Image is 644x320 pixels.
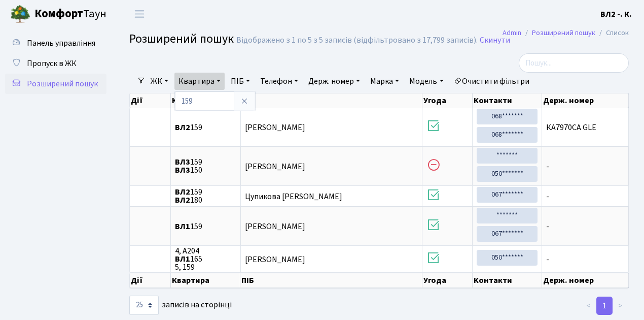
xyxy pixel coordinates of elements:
button: Переключити навігацію [127,6,152,22]
b: ВЛ3 [175,165,190,176]
li: Список [595,27,629,39]
th: Контакти [473,93,542,108]
th: ПІБ [240,273,422,288]
span: Таун [34,6,106,23]
img: logo.png [10,4,30,24]
span: Цупикова [PERSON_NAME] [245,191,342,202]
span: - [546,222,624,231]
a: ВЛ2 -. К. [600,8,632,20]
b: ВЛ2 [175,122,190,133]
span: 4, А204 165 5, 159 [175,247,236,271]
th: Дії [130,273,171,288]
th: Квартира [171,93,241,108]
span: [PERSON_NAME] [245,161,305,172]
span: Пропуск в ЖК [27,58,77,69]
b: ВЛ3 [175,156,190,168]
nav: breadcrumb [487,22,644,44]
span: - [546,193,624,201]
a: Панель управління [5,33,106,53]
a: ЖК [147,73,172,90]
span: 159 [175,222,236,231]
th: Квартира [171,273,241,288]
a: Розширений пошук [5,74,106,94]
b: Комфорт [34,6,83,22]
span: - [546,255,624,264]
a: Держ. номер [304,73,364,90]
a: Admin [503,27,521,38]
b: ВЛ1 [175,221,190,232]
b: ВЛ2 [175,195,190,206]
span: 159 180 [175,188,236,204]
label: записів на сторінці [129,296,232,315]
th: Держ. номер [542,93,629,108]
span: Панель управління [27,38,95,49]
div: Відображено з 1 по 5 з 5 записів (відфільтровано з 17,799 записів). [236,36,478,45]
span: 159 150 [175,158,236,174]
a: Скинути [480,36,510,45]
b: ВЛ2 -. К. [600,9,632,20]
th: Угода [422,273,473,288]
span: [PERSON_NAME] [245,122,305,133]
a: ПІБ [227,73,254,90]
a: Телефон [256,73,302,90]
span: КА7970СА GLE [546,123,624,132]
a: Модель [405,73,447,90]
th: Угода [422,93,473,108]
a: Розширений пошук [532,27,595,38]
a: Очистити фільтри [450,73,533,90]
span: Розширений пошук [27,78,98,89]
a: Пропуск в ЖК [5,53,106,74]
b: ВЛ2 [175,186,190,198]
select: записів на сторінці [129,296,159,315]
a: Квартира [174,73,225,90]
a: Марка [366,73,403,90]
span: [PERSON_NAME] [245,254,305,265]
a: 1 [596,297,613,315]
span: 159 [175,123,236,132]
span: Розширений пошук [129,30,234,48]
span: [PERSON_NAME] [245,221,305,232]
input: Пошук... [519,53,629,73]
th: Дії [130,93,171,108]
th: ПІБ [240,93,422,108]
th: Держ. номер [542,273,629,288]
th: Контакти [473,273,542,288]
span: - [546,163,624,171]
b: ВЛ1 [175,253,190,265]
